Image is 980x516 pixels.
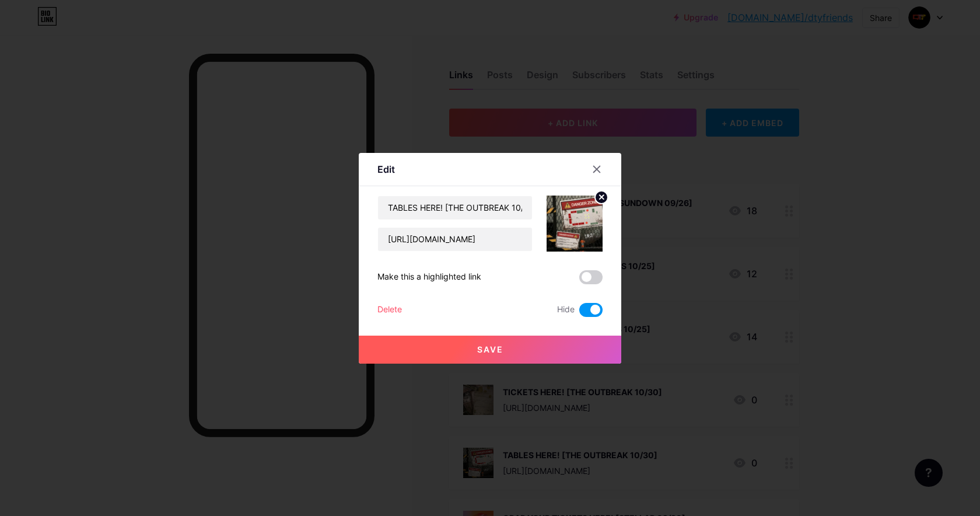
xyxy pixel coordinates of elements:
div: Make this a highlighted link [377,270,481,284]
input: Title [378,196,532,219]
span: Save [477,344,503,354]
input: URL [378,228,532,251]
button: Save [359,336,621,364]
img: link_thumbnail [547,196,603,252]
div: Edit [377,162,395,176]
div: Delete [377,303,402,317]
span: Hide [557,303,575,317]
